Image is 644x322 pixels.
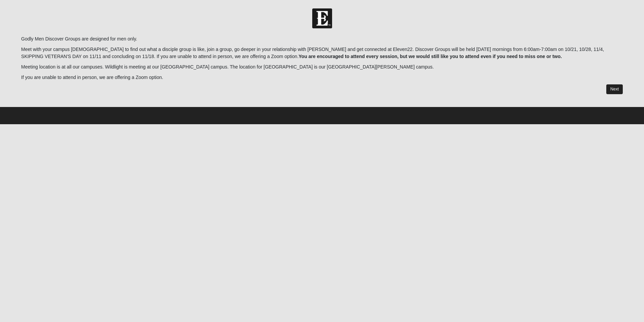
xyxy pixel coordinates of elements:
b: You are encouraged to attend every session, but we would still like you to attend even if you nee... [299,54,562,59]
p: Meeting location is at all our campuses. Wildlight is meeting at our [GEOGRAPHIC_DATA] campus. Th... [21,63,623,71]
p: If you are unable to attend in person, we are offering a Zoom option. [21,74,623,81]
p: Meet with your campus [DEMOGRAPHIC_DATA] to find out what a disciple group is like, join a group,... [21,46,623,60]
p: Godly Men Discover Groups are designed for men only. [21,35,623,43]
a: Next [606,84,623,94]
img: Church of Eleven22 Logo [312,8,332,28]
